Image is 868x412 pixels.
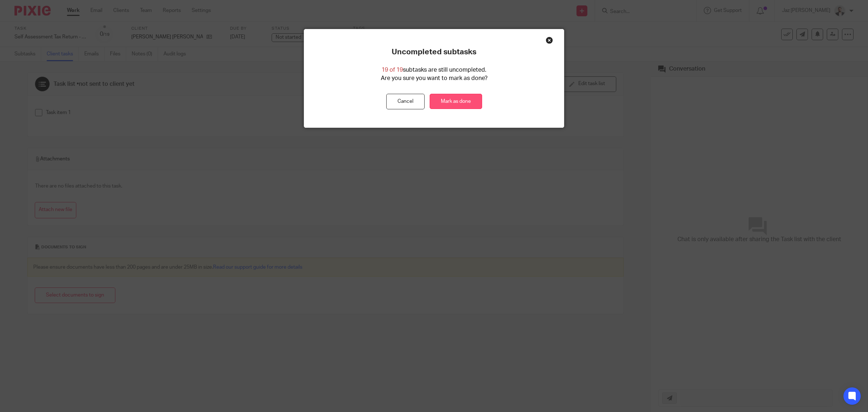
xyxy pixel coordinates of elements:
button: Cancel [386,94,425,109]
p: subtasks are still uncompleted. [382,66,486,74]
p: Uncompleted subtasks [392,47,476,57]
p: Are you sure you want to mark as done? [381,74,488,83]
div: Close this dialog window [546,37,553,44]
a: Mark as done [430,94,482,109]
span: 19 of 19 [382,67,403,73]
